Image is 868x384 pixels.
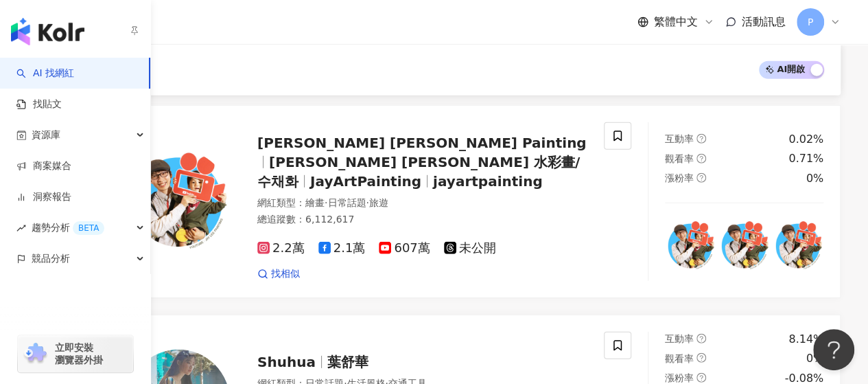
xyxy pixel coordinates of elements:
[327,197,366,208] span: 日常話題
[788,151,823,166] div: 0.71%
[310,173,421,190] span: JayArtPainting
[16,223,26,233] span: rise
[696,353,706,363] span: question-circle
[696,334,706,343] span: question-circle
[788,132,823,147] div: 0.02%
[665,153,694,164] span: 觀看率
[806,351,823,366] div: 0%
[665,133,694,144] span: 互動率
[257,354,316,370] span: Shuhua
[257,196,587,210] div: 網紅類型 ：
[305,197,325,208] span: 繪畫
[696,154,706,163] span: question-circle
[257,267,300,281] a: 找相似
[665,372,694,383] span: 漲粉率
[369,197,388,208] span: 旅遊
[16,159,71,173] a: 商案媒合
[696,134,706,144] span: question-circle
[742,15,786,28] span: 活動訊息
[73,221,104,235] div: BETA
[257,154,580,190] span: [PERSON_NAME] [PERSON_NAME] 水彩畫/수채화
[32,120,60,150] span: 資源庫
[813,329,854,370] iframe: Help Scout Beacon - Open
[127,150,230,253] img: KOL Avatar
[665,333,694,344] span: 互動率
[366,197,368,208] span: ·
[696,373,706,383] span: question-circle
[696,173,706,183] span: question-circle
[806,171,823,186] div: 0%
[55,341,103,366] span: 立即安裝 瀏覽器外掛
[808,14,813,30] span: P
[22,343,49,365] img: chrome extension
[379,241,430,256] span: 607萬
[654,14,698,30] span: 繁體中文
[433,173,543,190] span: jayartpainting
[665,220,716,271] img: post-image
[16,67,74,80] a: searchAI 找網紅
[32,243,70,274] span: 競品分析
[665,353,694,364] span: 觀看率
[257,241,305,256] span: 2.2萬
[718,220,769,271] img: post-image
[16,98,62,111] a: 找貼文
[788,332,823,347] div: 8.14%
[11,18,84,45] img: logo
[32,212,104,243] span: 趨勢分析
[82,105,841,298] a: KOL Avatar[PERSON_NAME] [PERSON_NAME] Painting[PERSON_NAME] [PERSON_NAME] 水彩畫/수채화JayArtPaintingja...
[16,190,71,204] a: 洞察報告
[271,267,300,281] span: 找相似
[773,220,823,271] img: post-image
[257,213,587,227] div: 總追蹤數 ： 6,112,617
[318,241,366,256] span: 2.1萬
[665,172,694,183] span: 漲粉率
[444,241,496,256] span: 未公開
[325,197,327,208] span: ·
[18,335,133,372] a: chrome extension立即安裝 瀏覽器外掛
[257,135,586,151] span: [PERSON_NAME] [PERSON_NAME] Painting
[327,354,368,370] span: 葉舒華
